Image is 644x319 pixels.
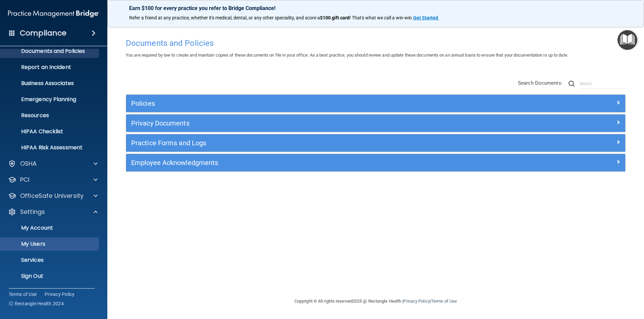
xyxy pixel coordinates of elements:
[20,28,66,38] h4: Compliance
[4,64,96,71] p: Report an Incident
[4,225,96,231] p: My Account
[413,15,438,20] strong: Get Started
[9,291,37,298] a: Terms of Use
[131,159,495,166] h5: Employee Acknowledgments
[8,160,98,168] a: OSHA
[4,257,96,263] p: Services
[4,273,96,280] p: Sign Out
[20,208,45,216] p: Settings
[126,53,568,58] span: You are required by law to create and maintain copies of these documents on file in your office. ...
[4,112,96,119] p: Resources
[580,79,626,89] input: Search
[569,81,575,87] img: ic-search.3b580494.png
[431,299,457,304] a: Terms of Use
[4,241,96,247] p: My Users
[129,5,622,11] p: Earn $100 for every practice you refer to Bridge Compliance!
[131,100,495,107] h5: Policies
[253,291,498,312] div: Copyright © All rights reserved 2025 @ Rectangle Health | |
[9,300,64,307] span: Ⓒ Rectangle Health 2024
[20,176,30,184] p: PCI
[131,138,620,148] a: Practice Forms and Logs
[20,160,37,168] p: OSHA
[8,176,98,184] a: PCI
[8,7,99,20] img: PMB logo
[20,192,84,200] p: OfficeSafe University
[45,291,75,298] a: Privacy Policy
[131,139,495,147] h5: Practice Forms and Logs
[4,80,96,87] p: Business Associates
[8,208,98,216] a: Settings
[131,118,620,129] a: Privacy Documents
[8,192,98,200] a: OfficeSafe University
[126,39,626,48] h4: Documents and Policies
[4,144,96,151] p: HIPAA Risk Assessment
[618,30,637,50] button: Open Resource Center
[320,15,350,20] strong: $100 gift card
[131,157,620,168] a: Employee Acknowledgments
[4,48,96,55] p: Documents and Policies
[413,15,439,20] a: Get Started
[403,299,430,304] a: Privacy Policy
[4,128,96,135] p: HIPAA Checklist
[129,15,320,20] span: Refer a friend at any practice, whether it's medical, dental, or any other speciality, and score a
[518,80,562,86] span: Search Documents:
[4,96,96,103] p: Emergency Planning
[131,98,620,109] a: Policies
[350,15,413,20] span: ! That's what we call a win-win.
[131,119,495,127] h5: Privacy Documents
